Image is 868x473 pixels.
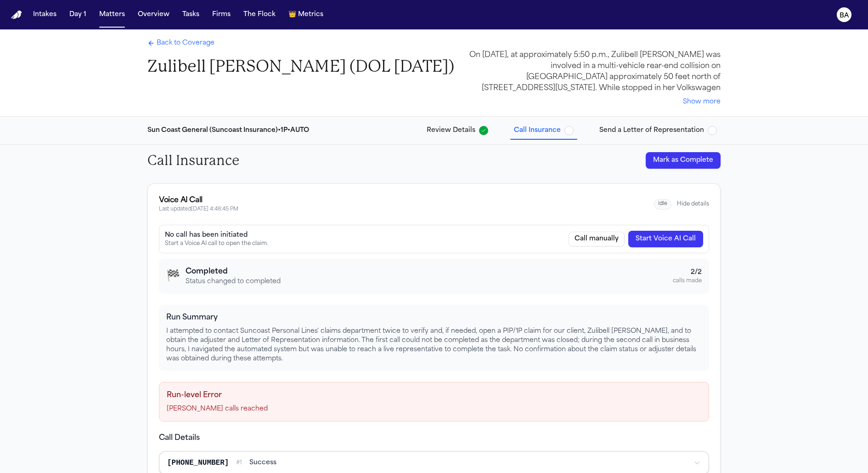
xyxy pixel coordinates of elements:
p: Status changed to completed [186,277,281,286]
h4: Call Details [159,433,709,444]
p: [PERSON_NAME] calls reached [167,405,701,414]
span: Call Insurance [514,126,561,135]
h3: Completed [186,266,281,277]
h4: Run Summary [166,312,702,323]
h1: Zulibell [PERSON_NAME] (DOL [DATE]) [147,56,454,77]
button: Call carrier manually [569,232,625,246]
img: Finch Logo [11,11,22,19]
a: Back to Coverage [147,39,214,48]
span: Last updated [DATE] 4:48:45 PM [159,206,238,214]
button: Intakes [29,6,60,23]
button: Day 1 [66,6,90,23]
span: Send a Letter of Representation [599,126,704,135]
div: 2 / 2 [673,268,702,277]
button: Tasks [179,6,203,23]
button: Start Voice AI Call [628,231,703,247]
button: Hide details [677,200,709,208]
h2: Call Insurance [147,152,239,169]
div: On [DATE], at approximately 5:50 p.m., Zulibell [PERSON_NAME] was involved in a multi-vehicle rea... [469,50,721,94]
h4: Run-level Error [167,390,701,401]
span: Back to Coverage [157,39,214,48]
span: Review Details [427,126,475,135]
button: Overview [134,6,173,23]
div: Sun Coast General (Suncoast Insurance) • 1P • AUTO [147,126,309,135]
button: Call Insurance [510,122,577,139]
button: Review Details [423,122,492,139]
div: calls made [673,277,702,285]
button: Firms [209,6,234,23]
a: Home [11,11,22,19]
div: [PHONE_NUMBER] [167,457,229,468]
p: I attempted to contact Suncoast Personal Lines' claims department twice to verify and, if needed,... [166,327,702,364]
div: No call has been initiated [165,231,268,240]
span: success [249,458,276,467]
span: idle [654,199,671,210]
div: Start a Voice AI call to open the claim. [165,240,268,247]
button: Matters [96,6,129,23]
button: Show more [683,97,721,107]
button: Send a Letter of Representation [596,122,721,139]
span: 🏁 [166,269,180,284]
button: The Flock [240,6,279,23]
button: crownMetrics [285,6,327,23]
div: Voice AI Call [159,195,238,206]
span: # 1 [236,459,242,467]
button: Mark as Complete [646,152,721,169]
